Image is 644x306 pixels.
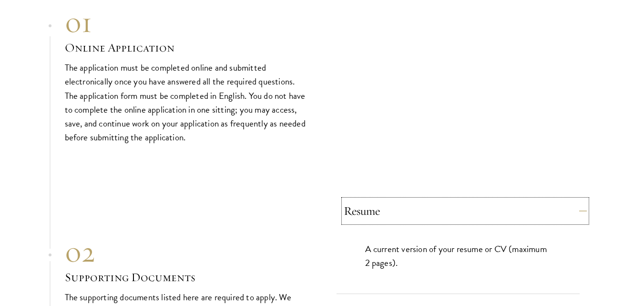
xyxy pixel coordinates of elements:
[65,235,308,269] div: 02
[344,200,587,222] button: Resume
[65,40,308,56] h3: Online Application
[65,5,308,40] div: 01
[65,61,308,144] p: The application must be completed online and submitted electronically once you have answered all ...
[365,242,551,270] p: A current version of your resume or CV (maximum 2 pages).
[65,269,308,285] h3: Supporting Documents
